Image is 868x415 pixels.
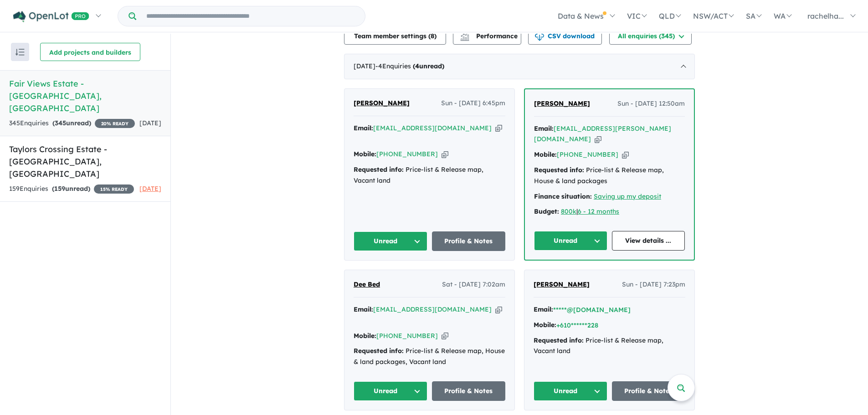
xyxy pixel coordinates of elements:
button: Copy [495,305,502,314]
strong: Requested info: [354,347,404,355]
span: 8 [431,32,434,40]
span: Dee Bed [354,280,380,288]
span: Sun - [DATE] 7:23pm [622,279,685,290]
a: 800k [561,207,576,215]
button: Add projects and builders [40,43,140,61]
button: Copy [622,150,629,159]
strong: Mobile: [534,321,556,329]
a: [PHONE_NUMBER] [376,332,438,340]
strong: Requested info: [354,165,404,174]
h5: Taylors Crossing Estate - [GEOGRAPHIC_DATA] , [GEOGRAPHIC_DATA] [9,143,161,180]
button: Unread [354,231,427,251]
div: Price-list & Release map, House & land packages [534,165,685,187]
strong: Email: [534,305,553,313]
span: [PERSON_NAME] [534,99,590,108]
button: Copy [442,331,448,341]
span: 345 [55,119,66,127]
a: [PERSON_NAME] [534,98,590,109]
a: Profile & Notes [432,231,506,251]
strong: Finance situation: [534,192,592,200]
span: Performance [462,32,518,40]
strong: Mobile: [354,150,376,158]
button: Unread [534,231,607,251]
strong: Email: [534,124,554,133]
img: sort.svg [15,49,25,56]
div: 345 Enquir ies [9,118,135,129]
a: [PERSON_NAME] [354,98,410,109]
button: CSV download [528,26,602,45]
button: All enquiries (345) [609,26,692,45]
button: Copy [495,123,502,133]
a: Dee Bed [354,279,380,290]
strong: Requested info: [534,336,584,344]
img: download icon [535,32,544,41]
a: [EMAIL_ADDRESS][DOMAIN_NAME] [373,305,492,313]
a: View details ... [612,231,685,251]
h5: Fair Views Estate - [GEOGRAPHIC_DATA] , [GEOGRAPHIC_DATA] [9,77,161,114]
span: Sun - [DATE] 12:50am [617,98,685,109]
a: 6 - 12 months [578,207,619,215]
span: Sat - [DATE] 7:02am [442,279,505,290]
a: [PHONE_NUMBER] [557,150,618,159]
a: [PERSON_NAME] [534,279,590,290]
strong: Mobile: [534,150,557,159]
a: [EMAIL_ADDRESS][DOMAIN_NAME] [373,124,492,132]
div: Price-list & Release map, House & land packages, Vacant land [354,346,505,368]
button: Copy [595,134,601,144]
strong: Email: [354,305,373,313]
span: 159 [54,184,65,193]
strong: ( unread) [413,62,444,70]
button: Performance [453,26,521,45]
span: [PERSON_NAME] [534,280,590,288]
span: Sun - [DATE] 6:45pm [441,98,505,109]
span: 20 % READY [95,119,135,128]
span: rachelha... [807,11,844,20]
a: Profile & Notes [432,381,506,401]
button: Team member settings (8) [344,26,446,45]
div: | [534,206,685,217]
span: [DATE] [139,119,161,127]
div: 159 Enquir ies [9,184,134,195]
span: [DATE] [139,184,161,193]
span: 15 % READY [94,184,134,194]
input: Try estate name, suburb, builder or developer [138,6,363,26]
a: Profile & Notes [612,381,686,401]
div: [DATE] [344,54,695,79]
div: Price-list & Release map, Vacant land [534,335,685,357]
a: [PHONE_NUMBER] [376,150,438,158]
button: Unread [354,381,427,401]
strong: Email: [354,124,373,132]
strong: ( unread) [52,184,90,193]
img: Openlot PRO Logo White [13,11,89,22]
a: Saving up my deposit [594,192,661,200]
img: bar-chart.svg [460,35,469,41]
strong: ( unread) [52,119,91,127]
div: Price-list & Release map, Vacant land [354,164,505,186]
a: [EMAIL_ADDRESS][PERSON_NAME][DOMAIN_NAME] [534,124,671,143]
span: 4 [415,62,419,70]
span: - 4 Enquir ies [375,62,444,70]
strong: Budget: [534,207,559,215]
button: Copy [442,149,448,159]
span: [PERSON_NAME] [354,99,410,107]
strong: Mobile: [354,332,376,340]
strong: Requested info: [534,166,584,174]
button: Unread [534,381,607,401]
